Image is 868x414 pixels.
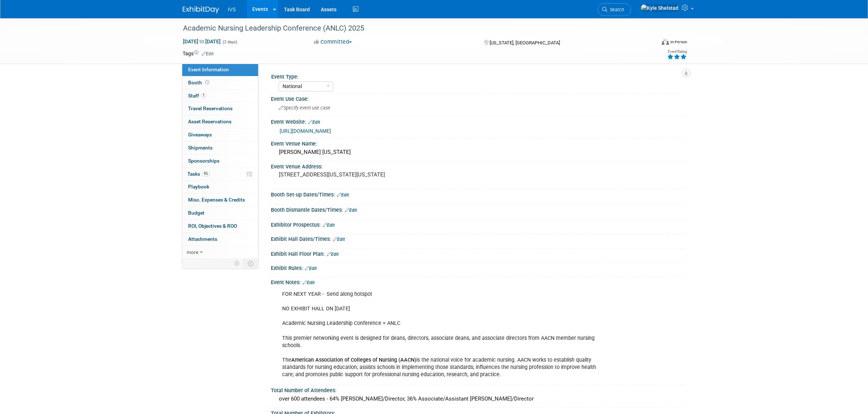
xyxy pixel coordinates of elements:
span: Travel Reservations [188,106,233,111]
span: Event Information [188,67,229,72]
div: Event Website: [271,116,686,126]
a: Attachments [182,233,258,246]
td: Toggle Event Tabs [243,259,258,268]
div: In-Person [670,39,687,45]
span: 1 [201,93,206,98]
div: Event Type: [271,71,682,80]
div: FOR NEXT YEAR - Send along hotspot NO EXHIBIT HALL ON [DATE] Academic Nursing Leadership Conferen... [277,287,606,382]
a: Edit [308,120,320,125]
a: Staff1 [182,89,258,102]
div: [PERSON_NAME] [US_STATE] [276,147,680,158]
div: Total Number of Attendees: [271,385,686,394]
span: Playbook [188,184,209,190]
a: Tasks9% [182,168,258,180]
div: Event Use Case: [271,93,686,103]
span: Giveaways [188,132,212,138]
a: Edit [303,280,315,285]
div: Event Venue Address: [271,161,686,170]
span: Sponsorships [188,158,219,164]
span: [US_STATE], [GEOGRAPHIC_DATA] [490,40,560,45]
img: Kyle Shelstad [641,4,679,12]
button: Committed [311,38,355,46]
span: Search [607,7,624,12]
td: Personalize Event Tab Strip [231,259,244,268]
span: Booth not reserved yet [204,80,211,85]
a: Search [598,3,631,16]
div: Event Rating [667,50,687,53]
span: Staff [188,93,206,99]
span: Booth [188,80,211,85]
span: Asset Reservations [188,119,231,124]
a: Edit [323,223,335,228]
span: more [187,249,198,255]
b: American Association of Colleges of Nursing (AACN) [291,357,416,363]
img: ExhibitDay [183,6,219,13]
div: Booth Set-up Dates/Times: [271,189,686,199]
a: ROI, Objectives & ROO [182,220,258,232]
a: Asset Reservations [182,115,258,128]
span: IVS [228,7,236,12]
span: Misc. Expenses & Credits [188,197,245,203]
div: Booth Dismantle Dates/Times: [271,204,686,214]
a: Edit [333,237,345,242]
span: [DATE] [DATE] [183,38,221,45]
a: Edit [337,192,349,198]
a: [URL][DOMAIN_NAME] [280,128,331,134]
span: 9% [202,171,210,176]
a: more [182,246,258,259]
a: Playbook [182,180,258,193]
a: Booth [182,76,258,89]
a: Edit [327,252,339,257]
div: Exhibit Rules: [271,263,686,272]
div: Academic Nursing Leadership Conference (ANLC) 2025 [180,22,645,35]
a: Sponsorships [182,155,258,167]
a: Giveaways [182,128,258,141]
a: Edit [202,51,214,56]
pre: [STREET_ADDRESS][US_STATE][US_STATE] [279,171,436,178]
img: Format-Inperson.png [662,39,669,45]
a: Edit [345,208,357,213]
span: Shipments [188,145,213,151]
div: Exhibitor Prospectus: [271,219,686,229]
span: to [198,39,205,44]
a: Misc. Expenses & Credits [182,194,258,206]
div: Event Notes: [271,277,686,286]
td: Tags [183,50,214,57]
span: Budget [188,210,205,216]
span: (2 days) [222,40,237,44]
div: over 600 attendees - 64% [PERSON_NAME]/Director, 36% Associate/Assistant [PERSON_NAME]/Director [276,393,680,405]
a: Shipments [182,142,258,154]
div: Event Format [612,38,688,49]
a: Budget [182,207,258,219]
div: Event Venue Name: [271,138,686,147]
span: Attachments [188,236,217,242]
a: Edit [305,266,317,271]
span: Tasks [187,171,210,177]
span: Specify event use case [279,105,330,111]
div: Exhibit Hall Dates/Times: [271,234,686,243]
a: Travel Reservations [182,102,258,115]
div: Exhibit Hall Floor Plan: [271,248,686,258]
span: ROI, Objectives & ROO [188,223,237,229]
a: Event Information [182,63,258,76]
